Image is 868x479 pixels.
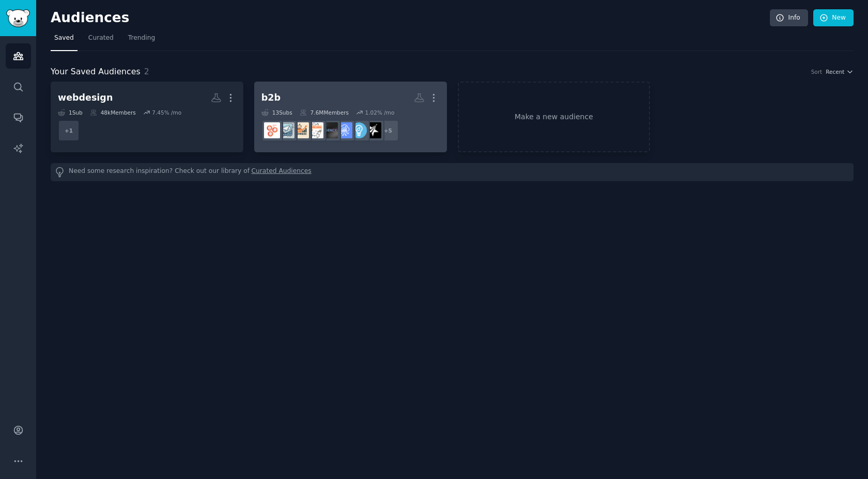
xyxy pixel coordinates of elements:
span: Trending [128,34,155,43]
span: Your Saved Audiences [51,66,141,78]
span: 2 [144,67,149,76]
div: 7.6M Members [300,109,349,116]
span: Recent [826,68,844,75]
img: GrowthHacking [264,122,280,138]
a: Saved [51,30,78,51]
img: salestechniques [293,122,309,138]
a: webdesign1Sub48kMembers7.45% /mo+1 [51,82,243,152]
div: + 5 [377,120,399,141]
a: Curated [85,30,117,51]
img: coldemail [278,122,295,138]
div: 7.45 % /mo [152,109,181,116]
img: SaaSMarketing [365,122,381,138]
div: 1 Sub [58,109,83,116]
button: Recent [826,68,854,75]
a: b2b13Subs7.6MMembers1.02% /mo+5SaaSMarketingEntrepreneurSaaSSalesagencyb2b_salessalestechniquesco... [254,82,447,152]
img: Entrepreneur [351,122,367,138]
div: 13 Sub s [261,109,292,116]
div: Sort [811,68,823,75]
img: GummySearch logo [6,9,30,27]
a: Info [770,9,808,27]
span: Saved [54,34,74,43]
div: b2b [261,91,281,104]
div: webdesign [58,91,113,104]
a: Trending [125,30,159,51]
h2: Audiences [51,10,770,26]
a: Curated Audiences [252,167,312,178]
a: Make a new audience [458,82,650,152]
div: 1.02 % /mo [365,109,395,116]
span: Curated [88,34,114,43]
img: agency [322,122,338,138]
div: Need some research inspiration? Check out our library of [51,163,854,181]
img: b2b_sales [307,122,323,138]
div: 48k Members [90,109,136,116]
img: SaaSSales [336,122,352,138]
a: New [813,9,854,27]
div: + 1 [58,120,80,141]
